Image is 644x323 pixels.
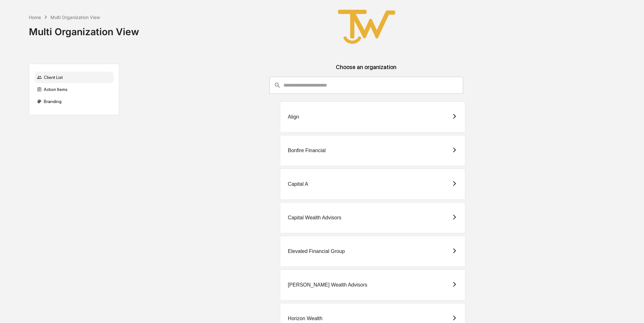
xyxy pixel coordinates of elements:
[124,64,608,77] div: Choose an organization
[288,316,322,321] div: Horizon Wealth
[269,77,463,94] div: consultant-dashboard__filter-organizations-search-bar
[50,15,100,20] div: Multi Organization View
[288,181,308,187] div: Capital A
[288,249,345,254] div: Elevated Financial Group
[288,148,326,153] div: Bonfire Financial
[335,5,398,48] img: True West
[288,282,367,288] div: [PERSON_NAME] Wealth Advisors
[34,84,114,95] div: Action Items
[288,114,299,120] div: Align
[29,15,41,20] div: Home
[34,72,114,83] div: Client List
[34,96,114,107] div: Branding
[29,21,139,37] div: Multi Organization View
[288,215,342,221] div: Capital Wealth Advisors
